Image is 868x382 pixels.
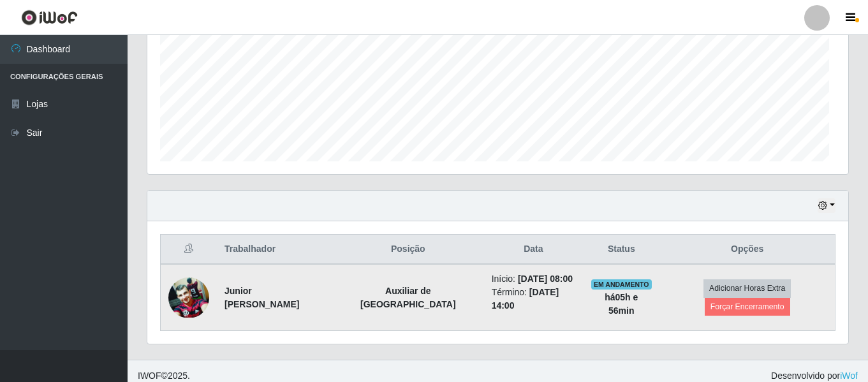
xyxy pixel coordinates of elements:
[659,235,835,265] th: Opções
[605,292,638,316] strong: há 05 h e 56 min
[492,272,576,286] li: Início:
[360,286,456,309] strong: Auxiliar de [GEOGRAPHIC_DATA]
[703,279,791,297] button: Adicionar Horas Extra
[168,277,209,318] img: 1747155708946.jpeg
[484,235,584,265] th: Data
[705,298,790,316] button: Forçar Encerramento
[492,286,576,312] li: Término:
[224,286,299,309] strong: Junior [PERSON_NAME]
[840,371,858,381] a: iWof
[217,235,332,265] th: Trabalhador
[583,235,659,265] th: Status
[332,235,484,265] th: Posição
[518,274,573,284] time: [DATE] 08:00
[138,371,161,381] span: IWOF
[21,10,78,26] img: CoreUI Logo
[591,279,652,290] span: EM ANDAMENTO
